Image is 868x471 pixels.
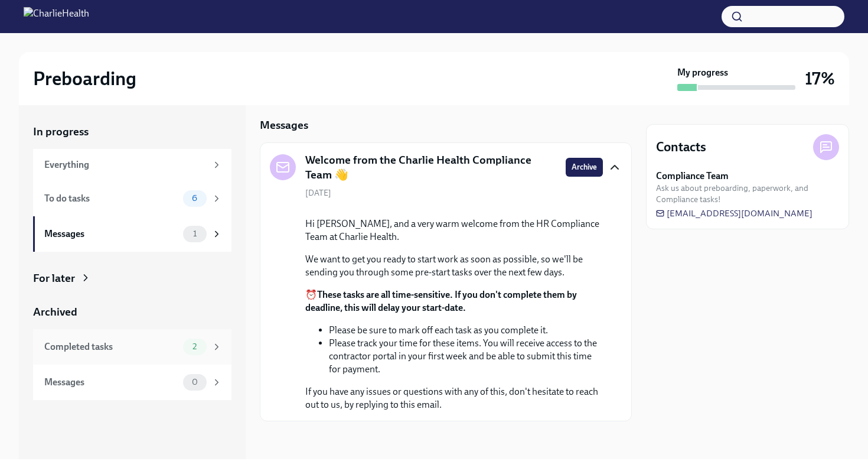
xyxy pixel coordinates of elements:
h3: 17% [805,68,835,89]
h5: Welcome from the Charlie Health Compliance Team 👋 [305,152,556,183]
h5: Messages [260,118,308,133]
p: We want to get you ready to start work as soon as possible, so we'll be sending you through some ... [305,253,603,279]
a: [EMAIL_ADDRESS][DOMAIN_NAME] [656,207,812,219]
p: If you have any issues or questions with any of this, don't hesitate to reach out to us, by reply... [305,385,603,411]
span: 0 [185,378,205,386]
li: Please be sure to mark off each task as you complete it. [329,324,603,337]
h4: Contacts [656,138,706,156]
span: [DATE] [305,187,331,199]
span: Archive [572,161,597,173]
span: 2 [185,342,204,351]
button: Archive [566,158,603,177]
div: To do tasks [44,192,178,205]
img: CharlieHealth [24,7,89,26]
li: Please track your time for these items. You will receive access to the contractor portal in your ... [329,337,603,376]
div: Completed tasks [44,340,178,353]
div: Messages [44,228,178,241]
p: Hi [PERSON_NAME], and a very warm welcome from the HR Compliance Team at Charlie Health. [305,217,603,243]
a: Everything [33,149,231,181]
div: For later [33,271,75,286]
span: 1 [186,229,204,238]
a: Archived [33,304,231,320]
a: Messages0 [33,365,231,400]
strong: These tasks are all time-sensitive. If you don't complete them by deadline, this will delay your ... [305,289,577,313]
a: In progress [33,124,231,139]
a: Messages1 [33,216,231,252]
span: 6 [185,194,204,203]
a: To do tasks6 [33,181,231,216]
strong: Compliance Team [656,170,729,183]
span: Ask us about preboarding, paperwork, and Compliance tasks! [656,183,839,205]
p: ⏰ [305,288,603,314]
a: For later [33,271,231,286]
div: Everything [44,158,207,171]
div: Messages [44,376,178,389]
strong: My progress [677,66,728,79]
a: Completed tasks2 [33,329,231,365]
h2: Preboarding [33,67,136,90]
